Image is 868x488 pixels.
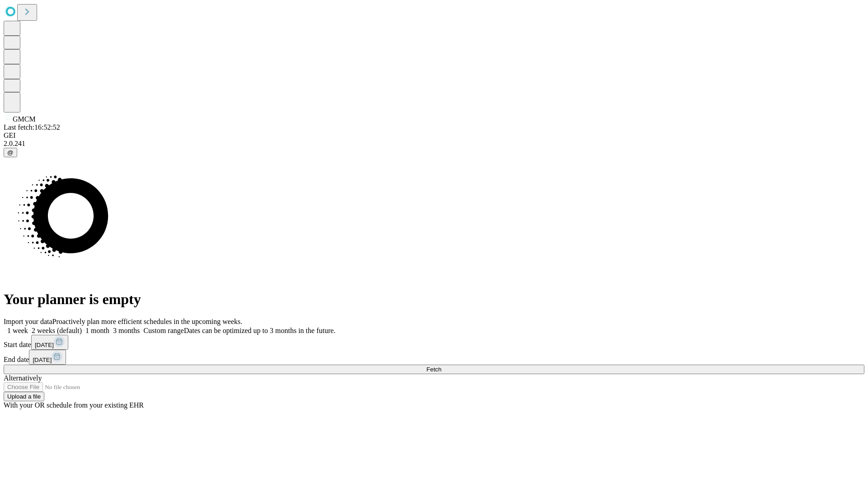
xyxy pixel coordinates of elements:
[13,115,36,123] span: GMCM
[4,291,864,308] h1: Your planner is empty
[4,350,864,365] div: End date
[4,318,52,325] span: Import your data
[29,350,66,365] button: [DATE]
[85,327,109,334] span: 1 month
[31,335,68,350] button: [DATE]
[52,318,242,325] span: Proactively plan more efficient schedules in the upcoming weeks.
[4,392,44,401] button: Upload a file
[7,149,14,156] span: @
[4,131,864,140] div: GEI
[4,365,864,374] button: Fetch
[35,342,54,348] span: [DATE]
[4,123,60,131] span: Last fetch: 16:52:52
[184,327,335,334] span: Dates can be optimized up to 3 months in the future.
[4,335,864,350] div: Start date
[4,374,42,382] span: Alternatively
[7,327,28,334] span: 1 week
[113,327,140,334] span: 3 months
[4,401,144,409] span: With your OR schedule from your existing EHR
[143,327,184,334] span: Custom range
[33,357,52,363] span: [DATE]
[426,366,441,373] span: Fetch
[4,148,17,157] button: @
[4,140,864,148] div: 2.0.241
[32,327,82,334] span: 2 weeks (default)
